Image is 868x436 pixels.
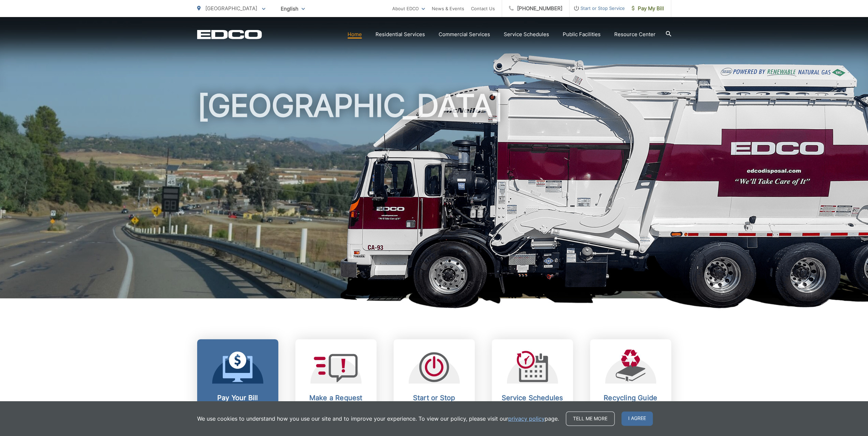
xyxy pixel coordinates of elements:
[566,411,615,426] a: Tell me more
[204,394,271,402] h2: Pay Your Bill
[392,4,425,13] a: About EDCO
[504,30,549,39] a: Service Schedules
[597,394,664,402] h2: Recycling Guide
[302,394,370,402] h2: Make a Request
[508,415,545,423] a: privacy policy
[376,30,425,39] a: Residential Services
[197,30,262,39] a: EDCD logo. Return to the homepage.
[197,89,671,304] h1: [GEOGRAPHIC_DATA]
[400,394,468,410] h2: Start or Stop Service
[205,5,257,12] span: [GEOGRAPHIC_DATA]
[621,411,653,426] span: I agree
[348,30,362,39] a: Home
[197,415,559,423] p: We use cookies to understand how you use our site and to improve your experience. To view our pol...
[432,4,464,13] a: News & Events
[614,30,656,39] a: Resource Center
[439,30,490,39] a: Commercial Services
[632,4,664,13] span: Pay My Bill
[563,30,601,39] a: Public Facilities
[471,4,495,13] a: Contact Us
[276,3,310,15] span: English
[499,394,566,402] h2: Service Schedules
